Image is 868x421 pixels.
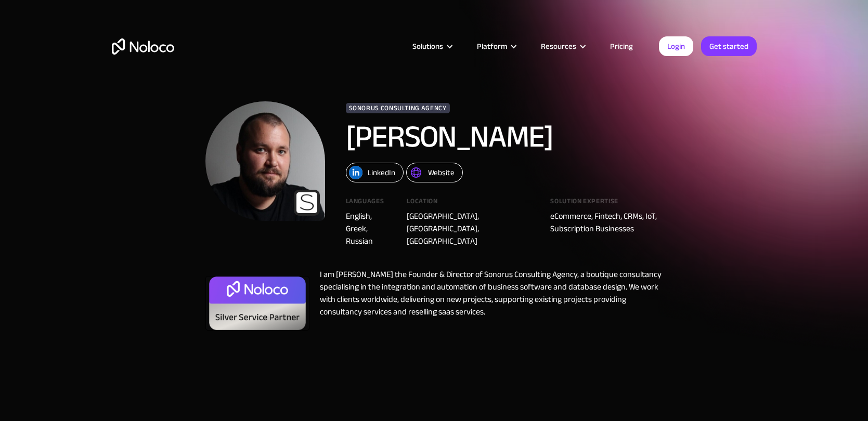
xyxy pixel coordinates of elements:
[346,210,392,247] div: English, Greek, Russian
[464,40,528,53] div: Platform
[659,36,693,56] a: Login
[112,38,174,55] a: home
[406,163,463,182] a: Website
[346,121,632,152] h1: [PERSON_NAME]
[346,163,404,182] a: LinkedIn
[309,268,663,336] div: I am [PERSON_NAME] the Founder & Director of Sonorus Consulting Agency, a boutique consultancy sp...
[346,198,392,210] div: Languages
[701,36,757,56] a: Get started
[407,198,535,210] div: Location
[541,40,576,53] div: Resources
[346,103,450,113] div: Sonorus Consulting Agency
[597,40,646,53] a: Pricing
[477,40,507,53] div: Platform
[368,166,395,179] div: LinkedIn
[407,210,535,247] div: [GEOGRAPHIC_DATA], [GEOGRAPHIC_DATA], [GEOGRAPHIC_DATA]
[550,210,663,235] div: eCommerce, Fintech, CRMs, IoT, Subscription Businesses
[528,40,597,53] div: Resources
[399,40,464,53] div: Solutions
[428,166,455,179] div: Website
[412,40,443,53] div: Solutions
[550,198,663,210] div: Solution expertise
